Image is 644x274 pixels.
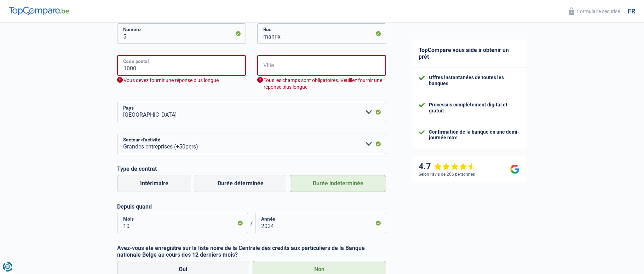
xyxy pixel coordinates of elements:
[419,172,475,177] div: Selon l’avis de 266 personnes
[255,213,386,233] input: AAAA
[429,129,519,141] div: Confirmation de la banque en une demi-journée max
[419,162,476,172] div: 4.7
[412,40,527,68] div: TopCompare vous aide à obtenir un prêt
[195,175,286,192] label: Durée déterminée
[248,220,255,227] span: /
[117,77,246,84] div: Vous devez fournir une réponse plus longue
[117,245,386,258] label: Avez-vous été enregistré sur la liste noire de la Centrale des crédits aux particuliers de la Ban...
[628,7,635,15] div: fr
[117,175,191,192] label: Intérimaire
[9,7,69,15] img: TopCompare Logo
[429,75,519,87] div: Offres instantanées de toutes les banques
[257,77,386,91] div: Tous les champs sont obligatoires. Veuillez fournir une réponse plus longue
[564,5,624,17] button: Formulaire sécurisé
[117,165,386,172] label: Type de contrat
[117,203,386,210] label: Depuis quand
[429,102,519,114] div: Processus complètement digital et gratuit
[290,175,386,192] label: Durée indéterminée
[117,213,248,233] input: MM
